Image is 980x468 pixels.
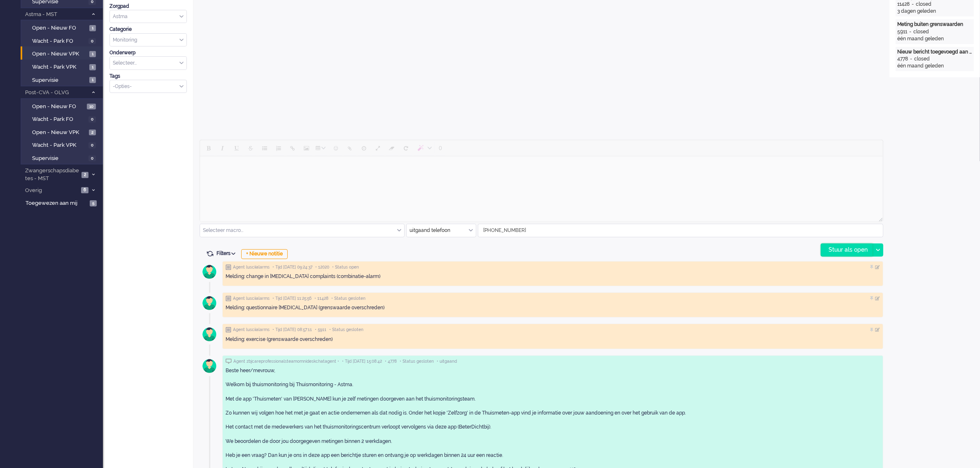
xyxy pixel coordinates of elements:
[24,198,103,207] a: Toegewezen aan mij 5
[199,293,220,313] img: avatar
[32,37,86,45] span: Wacht - Park FO
[26,199,87,207] span: Toegewezen aan mij
[32,50,87,58] span: Open - Nieuw VPK
[897,21,972,28] div: Meting buiten grenswaarden
[913,28,929,35] div: closed
[272,264,312,270] span: • Tijd [DATE] 09:24:37
[24,102,102,111] a: Open - Nieuw FO 10
[315,327,326,333] span: • 5911
[199,356,220,376] img: avatar
[88,142,96,148] span: 0
[109,49,187,56] div: Onderwerp
[88,155,96,162] span: 0
[272,296,312,301] span: • Tijd [DATE] 11:25:56
[897,8,972,15] div: 3 dagen geleden
[233,359,339,364] span: Agent zbjcareprofessionalsteamomnideskchatagent •
[226,296,231,301] img: ic_note_grey.svg
[3,3,680,18] body: Rich Text Area. Press ALT-0 for help.
[88,38,96,44] span: 0
[24,153,102,162] a: Supervisie 0
[88,116,96,123] span: 0
[24,75,102,84] a: Supervisie 1
[400,359,434,364] span: • Status gesloten
[89,51,96,57] span: 1
[910,1,916,8] div: -
[226,359,232,364] img: ic_chat_grey.svg
[109,73,187,80] div: Tags
[437,359,457,364] span: • uitgaand
[32,129,87,137] span: Open - Nieuw VPK
[315,264,329,270] span: • 12020
[385,359,397,364] span: • 4778
[233,327,270,333] span: Agent lusciialarms
[216,250,238,256] span: Filters
[89,25,96,31] span: 1
[24,11,88,19] span: Astma - MST
[897,35,972,42] div: één maand geleden
[32,63,87,71] span: Wacht - Park VPK
[332,264,359,270] span: • Status open
[226,273,880,280] div: Melding: change in [MEDICAL_DATA] complaints (combinatie-alarm)
[24,167,79,182] span: Zwangerschapsdiabetes - MST
[897,49,972,56] div: Nieuw bericht toegevoegd aan gesprek
[24,89,88,97] span: Post-CVA - OLVG
[24,23,102,32] a: Open - Nieuw FO 1
[24,114,102,123] a: Wacht - Park FO 0
[272,327,312,333] span: • Tijd [DATE] 08:57:11
[226,304,880,311] div: Melding: questionnaire [MEDICAL_DATA] (grenswaarde overschreden)
[226,336,880,343] div: Melding: exercise (grenswaarde overschreden)
[897,63,972,70] div: één maand geleden
[32,24,87,32] span: Open - Nieuw FO
[109,3,187,10] div: Zorgpad
[87,104,96,110] span: 10
[233,296,270,301] span: Agent lusciialarms
[478,224,883,237] input: +31612345678
[32,76,87,84] span: Supervisie
[916,1,931,8] div: closed
[241,249,288,259] div: + Nieuwe notitie
[89,130,96,136] span: 2
[314,296,328,301] span: • 11428
[81,187,88,193] span: 6
[24,140,102,149] a: Wacht - Park VPK 0
[32,141,86,149] span: Wacht - Park VPK
[32,116,86,123] span: Wacht - Park FO
[897,56,908,63] div: 4778
[89,64,96,70] span: 1
[24,127,102,137] a: Open - Nieuw VPK 2
[90,200,97,206] span: 5
[32,155,86,162] span: Supervisie
[24,62,102,71] a: Wacht - Park VPK 1
[329,327,363,333] span: • Status gesloten
[24,49,102,58] a: Open - Nieuw VPK 1
[109,26,187,33] div: Categorie
[233,264,270,270] span: Agent lusciialarms
[821,244,873,256] div: Stuur als open
[226,264,231,270] img: ic_note_grey.svg
[331,296,365,301] span: • Status gesloten
[32,103,85,111] span: Open - Nieuw FO
[109,80,187,93] div: Select Tags
[199,262,220,282] img: avatar
[897,1,910,8] div: 11428
[908,56,914,63] div: -
[89,77,96,83] span: 1
[897,28,907,35] div: 5911
[226,327,231,333] img: ic_note_grey.svg
[24,187,79,195] span: Overig
[914,56,930,63] div: closed
[199,324,220,345] img: avatar
[81,172,88,178] span: 2
[24,36,102,45] a: Wacht - Park FO 0
[907,28,913,35] div: -
[342,359,382,364] span: • Tijd [DATE] 15:08:42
